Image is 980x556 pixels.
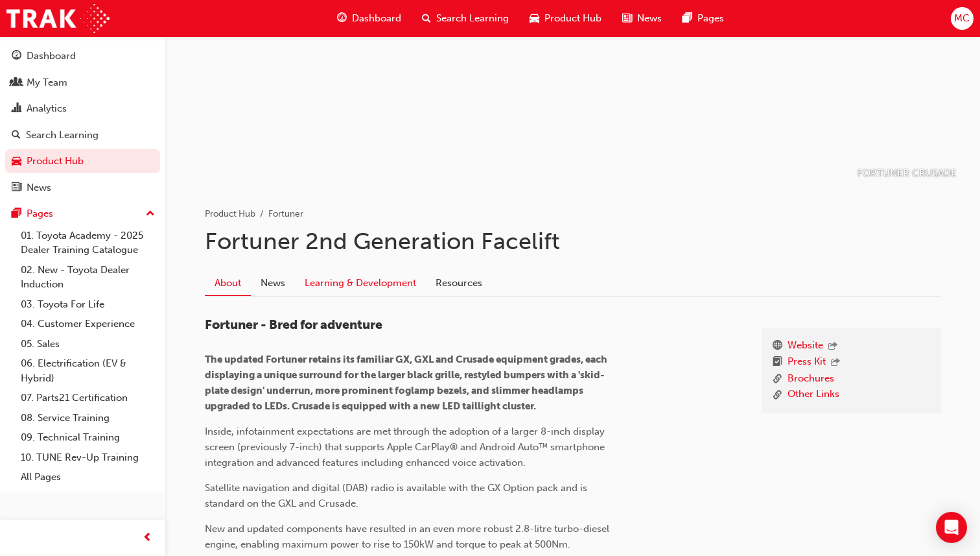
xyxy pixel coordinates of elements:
[773,354,782,371] span: booktick-icon
[787,354,826,371] a: Press Kit
[5,202,160,226] button: Pages
[530,10,539,27] span: car-icon
[787,371,834,387] a: Brochures
[12,208,21,220] span: pages-icon
[12,103,21,115] span: chart-icon
[16,428,160,448] a: 09. Technical Training
[672,5,734,32] a: pages-iconPages
[12,77,21,89] span: people-icon
[697,11,724,26] span: Pages
[12,130,21,141] span: search-icon
[787,387,839,403] a: Other Links
[27,180,51,195] div: News
[16,408,160,428] a: 08. Service Training
[16,226,160,260] a: 01. Toyota Academy - 2025 Dealer Training Catalogue
[12,182,21,194] span: news-icon
[544,11,601,26] span: Product Hub
[773,387,782,403] span: link-icon
[27,206,53,221] div: Pages
[27,101,67,116] div: Analytics
[205,271,251,296] a: About
[5,97,160,121] a: Analytics
[26,128,99,143] div: Search Learning
[205,523,612,550] span: New and updated components have resulted in an even more robust 2.8-litre turbo-diesel engine, en...
[951,7,974,30] button: MC
[205,426,607,468] span: Inside, infotainment expectations are met through the adoption of a larger 8-inch display screen ...
[412,5,519,32] a: search-iconSearch Learning
[426,271,492,295] a: Resources
[773,338,782,355] span: www-icon
[857,166,957,181] p: FORTUNER CRUSADE
[268,207,303,222] li: Fortuner
[352,11,401,26] span: Dashboard
[295,271,426,295] a: Learning & Development
[6,4,110,33] img: Trak
[251,271,295,295] a: News
[205,482,590,509] span: Satellite navigation and digital (DAB) radio is available with the GX Option pack and is standard...
[637,11,662,26] span: News
[12,156,21,167] span: car-icon
[16,314,160,334] a: 04. Customer Experience
[682,10,692,27] span: pages-icon
[16,448,160,468] a: 10. TUNE Rev-Up Training
[787,338,823,355] a: Website
[773,371,782,387] span: link-icon
[612,5,672,32] a: news-iconNews
[146,206,155,223] span: up-icon
[5,44,160,68] a: Dashboard
[622,10,632,27] span: news-icon
[422,10,431,27] span: search-icon
[519,5,612,32] a: car-iconProduct Hub
[5,149,160,173] a: Product Hub
[27,75,67,90] div: My Team
[16,388,160,408] a: 07. Parts21 Certification
[12,51,21,62] span: guage-icon
[143,530,152,546] span: prev-icon
[831,357,840,369] span: outbound-icon
[16,260,160,295] a: 02. New - Toyota Dealer Induction
[205,227,941,256] h1: Fortuner 2nd Generation Facelift
[828,341,837,352] span: outbound-icon
[5,176,160,200] a: News
[205,208,255,219] a: Product Hub
[27,49,76,64] div: Dashboard
[16,467,160,487] a: All Pages
[954,11,970,26] span: MC
[205,317,382,332] span: Fortuner - Bred for adventure
[16,334,160,354] a: 05. Sales
[16,295,160,315] a: 03. Toyota For Life
[5,123,160,147] a: Search Learning
[5,71,160,95] a: My Team
[205,354,609,412] span: The updated Fortuner retains its familiar GX, GXL and Crusade equipment grades, each displaying a...
[936,512,967,543] div: Open Intercom Messenger
[5,42,160,202] button: DashboardMy TeamAnalyticsSearch LearningProduct HubNews
[16,354,160,388] a: 06. Electrification (EV & Hybrid)
[436,11,509,26] span: Search Learning
[337,10,347,27] span: guage-icon
[327,5,412,32] a: guage-iconDashboard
